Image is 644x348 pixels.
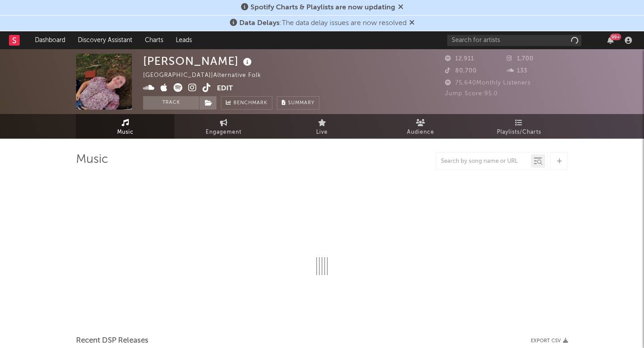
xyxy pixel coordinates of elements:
[143,54,254,68] div: [PERSON_NAME]
[316,127,328,138] span: Live
[445,56,474,62] span: 12,911
[447,35,581,46] input: Search for artists
[143,96,199,110] button: Track
[233,98,267,109] span: Benchmark
[436,158,531,165] input: Search by song name or URL
[117,127,134,138] span: Music
[445,91,498,97] span: Jump Score: 95.0
[277,96,319,110] button: Summary
[239,20,407,27] span: : The data delay issues are now resolved
[29,31,72,49] a: Dashboard
[288,101,314,106] span: Summary
[470,114,568,139] a: Playlists/Charts
[217,83,233,94] button: Edit
[371,114,470,139] a: Audience
[497,127,541,138] span: Playlists/Charts
[250,4,395,11] span: Spotify Charts & Playlists are now updating
[72,31,139,49] a: Discovery Assistant
[407,127,434,138] span: Audience
[409,20,415,27] span: Dismiss
[139,31,169,49] a: Charts
[143,70,271,81] div: [GEOGRAPHIC_DATA] | Alternative Folk
[398,4,403,11] span: Dismiss
[607,37,614,44] button: 99+
[507,56,534,62] span: 1,700
[507,68,527,74] span: 133
[239,20,280,27] span: Data Delays
[221,96,272,110] a: Benchmark
[531,338,568,344] button: Export CSV
[445,68,477,74] span: 80,700
[169,31,198,49] a: Leads
[273,114,371,139] a: Live
[174,114,273,139] a: Engagement
[610,34,621,40] div: 99 +
[76,114,174,139] a: Music
[206,127,241,138] span: Engagement
[445,80,531,86] span: 75,640 Monthly Listeners
[76,335,148,346] span: Recent DSP Releases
